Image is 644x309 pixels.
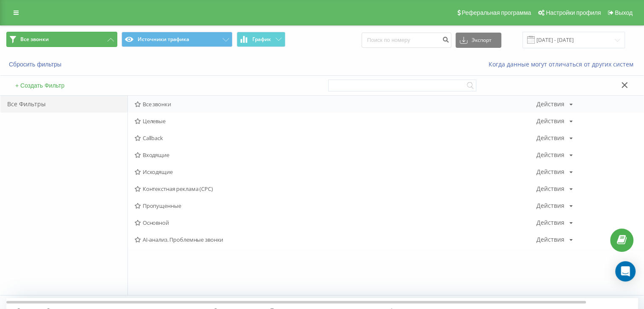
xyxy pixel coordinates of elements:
button: + Создать Фильтр [13,82,67,89]
span: Callback [135,135,536,141]
div: Действия [536,118,564,124]
div: Все Фильтры [0,96,127,113]
input: Поиск по номеру [362,33,451,48]
span: Все звонки [135,101,536,107]
span: Входящие [135,152,536,158]
a: Когда данные могут отличаться от других систем [489,60,638,68]
button: Источники трафика [122,32,232,47]
span: Все звонки [20,36,49,43]
span: Исходящие [135,169,536,175]
span: Контекстная реклама (CPC) [135,186,536,192]
span: Реферальная программа [462,9,531,16]
span: График [252,36,271,42]
span: Пропущенные [135,203,536,209]
span: Целевые [135,118,536,124]
span: AI-анализ. Проблемные звонки [135,237,536,243]
button: Все звонки [6,32,117,47]
span: Основной [135,220,536,226]
button: Закрыть [619,81,631,90]
div: Действия [536,169,564,175]
span: Выход [615,9,633,16]
div: Действия [536,101,564,107]
div: Действия [536,203,564,209]
div: Open Intercom Messenger [615,261,636,281]
div: Действия [536,237,564,243]
div: Действия [536,135,564,141]
div: Действия [536,152,564,158]
span: Настройки профиля [546,9,601,16]
div: Действия [536,186,564,192]
button: Сбросить фильтры [6,61,66,68]
div: Действия [536,220,564,226]
button: Экспорт [456,33,501,48]
button: График [237,32,285,47]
